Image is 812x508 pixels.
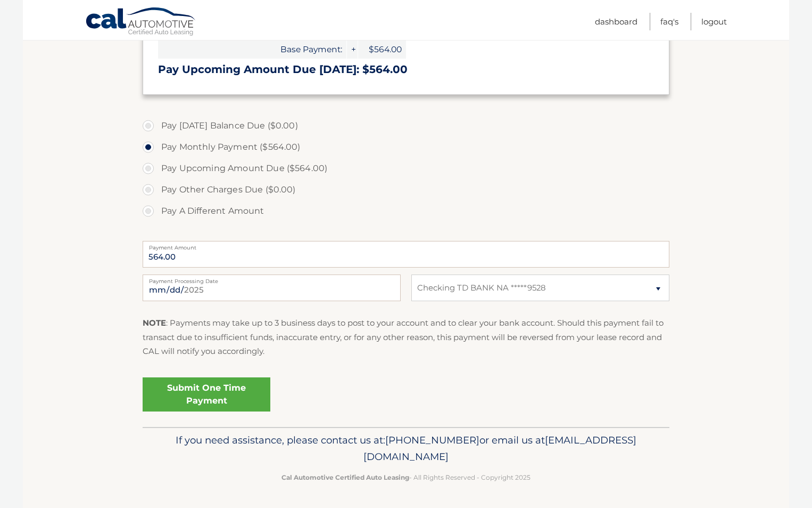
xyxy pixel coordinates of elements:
a: Logout [701,13,727,30]
span: [PHONE_NUMBER] [385,434,479,446]
p: - All Rights Reserved - Copyright 2025 [150,472,662,483]
label: Payment Amount [143,241,669,249]
label: Pay Other Charges Due ($0.00) [143,179,669,200]
span: Base Payment: [158,40,346,59]
a: Cal Automotive [85,7,197,38]
strong: NOTE [143,318,166,328]
strong: Cal Automotive Certified Auto Leasing [281,473,409,481]
h3: Pay Upcoming Amount Due [DATE]: $564.00 [158,63,654,76]
p: : Payments may take up to 3 business days to post to your account and to clear your bank account.... [143,316,669,358]
span: $564.00 [358,40,406,59]
label: Pay Upcoming Amount Due ($564.00) [143,158,669,179]
label: Pay Monthly Payment ($564.00) [143,136,669,158]
span: + [347,40,358,59]
label: Pay [DATE] Balance Due ($0.00) [143,115,669,136]
input: Payment Date [143,275,401,301]
input: Payment Amount [143,241,669,268]
label: Pay A Different Amount [143,200,669,222]
a: Submit One Time Payment [143,377,270,412]
a: FAQ's [660,13,678,30]
label: Payment Processing Date [143,275,401,283]
a: Dashboard [595,13,637,30]
p: If you need assistance, please contact us at: or email us at [150,432,662,466]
